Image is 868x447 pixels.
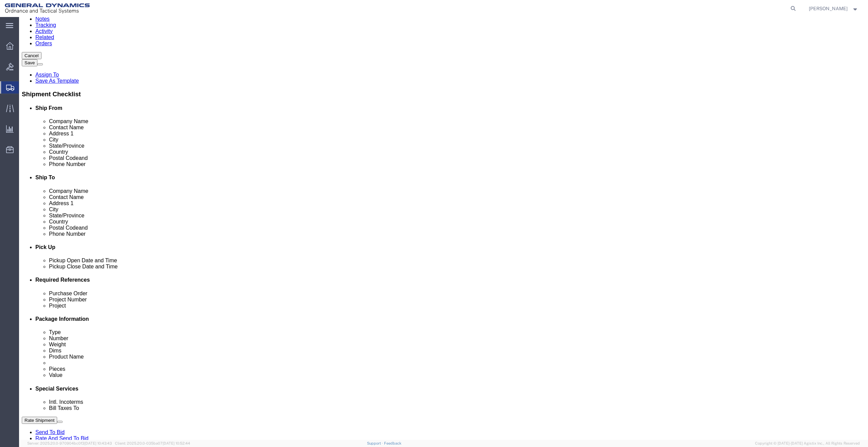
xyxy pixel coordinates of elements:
[384,441,401,445] a: Feedback
[367,441,384,445] a: Support
[84,441,112,445] span: [DATE] 10:43:43
[5,3,90,14] img: logo
[808,4,859,13] button: [PERSON_NAME]
[163,441,190,445] span: [DATE] 10:52:44
[19,17,868,440] iframe: FS Legacy Container
[809,5,848,12] span: Justin Bowdich
[115,441,190,445] span: Client: 2025.20.0-035ba07
[27,441,112,445] span: Server: 2025.20.0-970904bc0f3
[755,441,860,446] span: Copyright © [DATE]-[DATE] Agistix Inc., All Rights Reserved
